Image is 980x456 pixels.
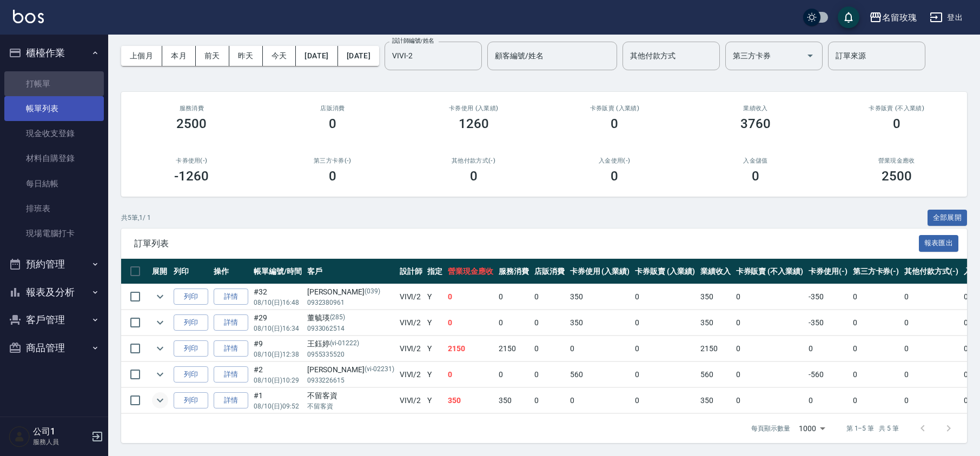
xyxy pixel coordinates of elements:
button: 今天 [263,46,296,66]
h3: 0 [329,116,336,131]
a: 詳情 [214,340,248,357]
div: 1000 [794,414,829,443]
p: 08/10 (日) 12:38 [254,350,302,359]
td: #29 [251,310,304,336]
button: Open [802,47,819,64]
td: -560 [806,362,850,387]
div: [PERSON_NAME] [307,364,394,375]
h2: 第三方卡券(-) [275,157,390,164]
td: -350 [806,284,850,310]
label: 設計師編號/姓名 [392,37,434,45]
td: 350 [445,388,496,413]
a: 現場電腦打卡 [4,221,104,246]
td: 2150 [445,336,496,361]
td: VIVI /2 [397,284,425,310]
a: 每日結帳 [4,171,104,196]
td: 0 [850,310,902,336]
h3: 0 [470,169,478,184]
a: 詳情 [214,289,248,305]
div: 不留客資 [307,390,394,401]
h2: 卡券使用(-) [134,157,249,164]
td: 0 [632,388,698,413]
a: 帳單列表 [4,96,104,121]
th: 卡券販賣 (不入業績) [733,259,806,284]
h2: 入金儲值 [698,157,813,164]
td: 0 [733,362,806,387]
td: 560 [567,362,633,387]
button: 上個月 [121,46,162,66]
button: 昨天 [229,46,263,66]
a: 詳情 [214,366,248,383]
p: 第 1–5 筆 共 5 筆 [846,424,899,433]
button: expand row [152,392,168,408]
td: 0 [902,388,961,413]
td: VIVI /2 [397,336,425,361]
button: 列印 [174,392,208,409]
p: (vi-01222) [330,338,360,350]
td: 0 [806,388,850,413]
a: 詳情 [214,392,248,409]
p: 0933062514 [307,324,394,333]
td: Y [425,284,445,310]
h3: 2500 [176,116,207,131]
td: 0 [733,336,806,361]
td: 2150 [496,336,532,361]
td: 350 [496,388,532,413]
h2: 店販消費 [275,105,390,112]
a: 詳情 [214,314,248,331]
td: 0 [850,362,902,387]
th: 設計師 [397,259,425,284]
td: 0 [733,310,806,336]
p: (039) [365,286,380,298]
button: 預約管理 [4,250,104,278]
div: [PERSON_NAME] [307,286,394,298]
td: 350 [567,284,633,310]
td: 0 [496,284,532,310]
td: 0 [850,284,902,310]
td: #32 [251,284,304,310]
button: [DATE] [338,46,379,66]
button: 報表匯出 [919,235,959,252]
h2: 卡券販賣 (入業績) [557,105,672,112]
a: 現金收支登錄 [4,121,104,146]
button: 報表及分析 [4,278,104,306]
a: 打帳單 [4,71,104,96]
button: 商品管理 [4,334,104,362]
h2: 業績收入 [698,105,813,112]
td: 0 [445,310,496,336]
td: 0 [902,284,961,310]
td: 0 [532,310,567,336]
button: 列印 [174,314,208,331]
p: 08/10 (日) 09:52 [254,401,302,411]
td: Y [425,388,445,413]
button: 本月 [162,46,196,66]
img: Logo [13,10,44,23]
td: 0 [445,362,496,387]
td: 0 [532,388,567,413]
button: [DATE] [296,46,337,66]
button: expand row [152,314,168,331]
h5: 公司1 [33,426,88,437]
img: Person [9,426,30,447]
h2: 卡券使用 (入業績) [416,105,531,112]
td: Y [425,336,445,361]
td: 350 [698,284,733,310]
th: 卡券使用 (入業績) [567,259,633,284]
button: expand row [152,340,168,357]
td: 0 [532,336,567,361]
th: 帳單編號/時間 [251,259,304,284]
p: 08/10 (日) 16:34 [254,324,302,333]
th: 第三方卡券(-) [850,259,902,284]
h3: 0 [611,169,618,184]
td: 0 [632,310,698,336]
button: 登出 [925,8,967,28]
h3: 0 [611,116,618,131]
td: 350 [698,388,733,413]
h2: 卡券販賣 (不入業績) [839,105,954,112]
p: 0932380961 [307,298,394,307]
a: 材料自購登錄 [4,146,104,171]
td: #1 [251,388,304,413]
button: 列印 [174,340,208,357]
td: VIVI /2 [397,362,425,387]
td: VIVI /2 [397,388,425,413]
